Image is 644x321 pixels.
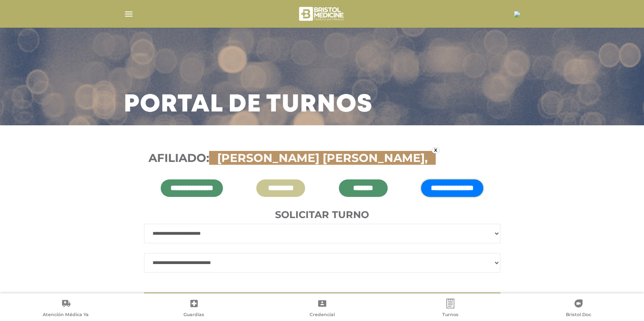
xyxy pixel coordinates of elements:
[130,299,258,319] a: Guardias
[442,312,458,319] span: Turnos
[144,209,500,221] h4: Solicitar turno
[566,312,591,319] span: Bristol Doc
[310,312,335,319] span: Credencial
[258,299,386,319] a: Credencial
[386,299,514,319] a: Turnos
[246,293,395,310] th: Profesional
[124,9,134,19] img: Cober_menu-lines-white.svg
[192,293,246,310] th: Turno
[395,293,485,310] th: Ubicación
[432,147,440,153] a: x
[144,293,192,310] th: Fecha
[514,299,642,319] a: Bristol Doc
[2,299,130,319] a: Atención Médica Ya
[43,312,89,319] span: Atención Médica Ya
[148,151,496,165] h3: Afiliado:
[213,151,432,165] span: [PERSON_NAME] [PERSON_NAME],
[514,11,520,17] img: 20068
[298,4,346,24] img: bristol-medicine-blanco.png
[183,312,204,319] span: Guardias
[124,94,373,116] h3: Portal de turnos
